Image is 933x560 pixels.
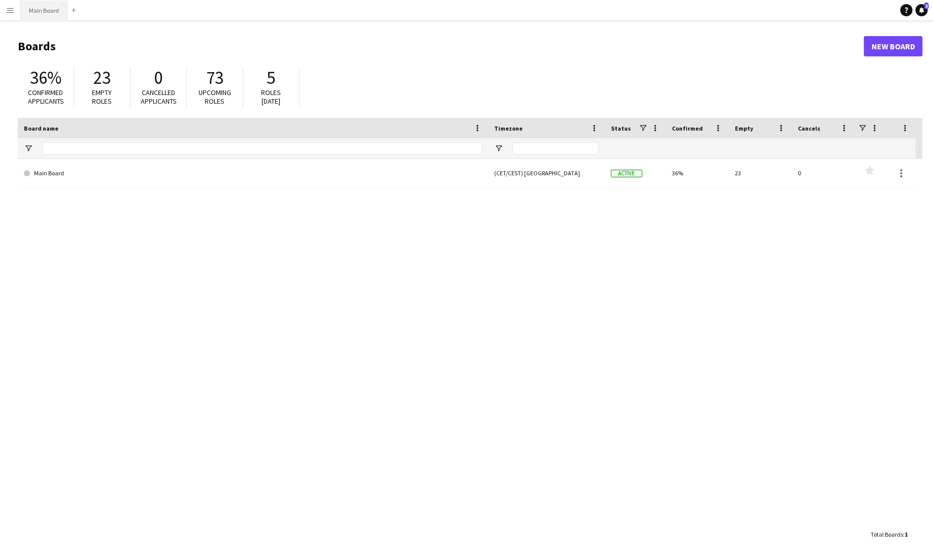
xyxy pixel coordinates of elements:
[93,67,111,89] span: 23
[24,159,482,188] a: Main Board
[798,125,820,132] span: Cancels
[488,159,605,187] div: (CET/CEST) [GEOGRAPHIC_DATA]
[18,39,864,54] h1: Boards
[199,88,231,106] span: Upcoming roles
[611,170,642,177] span: Active
[42,142,482,154] input: Board name Filter Input
[864,36,923,56] a: New Board
[267,67,276,89] span: 5
[30,67,61,89] span: 36%
[905,531,908,538] span: 1
[206,67,223,89] span: 73
[154,67,163,89] span: 0
[916,4,928,16] a: 3
[24,125,58,132] span: Board name
[92,88,112,106] span: Empty roles
[924,3,929,9] span: 3
[735,125,753,132] span: Empty
[28,88,64,106] span: Confirmed applicants
[21,1,68,20] button: Main Board
[871,531,903,538] span: Total Boards
[24,144,33,153] button: Open Filter Menu
[512,142,599,154] input: Timezone Filter Input
[494,144,503,153] button: Open Filter Menu
[494,125,523,132] span: Timezone
[871,524,908,544] div: :
[611,125,631,132] span: Status
[141,88,177,106] span: Cancelled applicants
[672,125,703,132] span: Confirmed
[262,88,281,106] span: Roles [DATE]
[729,159,792,187] div: 23
[792,159,855,187] div: 0
[666,159,729,187] div: 36%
